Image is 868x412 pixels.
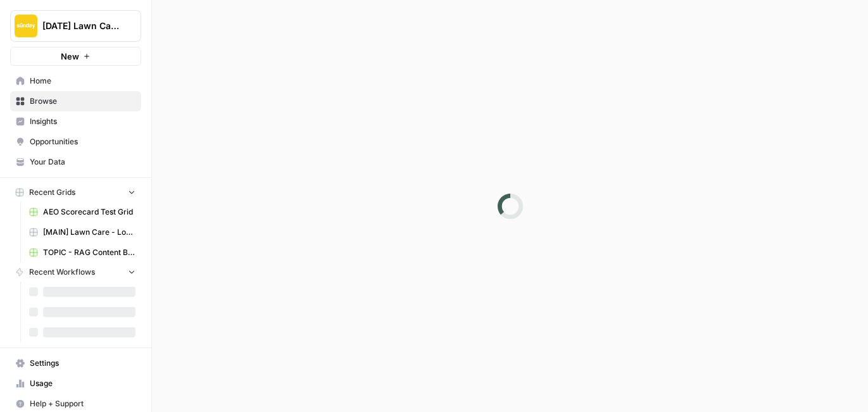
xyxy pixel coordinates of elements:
span: [DATE] Lawn Care [42,20,119,32]
a: Opportunities [10,132,141,152]
span: Settings [30,358,135,369]
span: Insights [30,116,135,127]
span: Recent Workflows [29,266,95,278]
a: Browse [10,91,141,111]
button: Recent Workflows [10,263,141,282]
span: [MAIN] Lawn Care - Local pSEO Pages (Matt + [PERSON_NAME]) [43,227,135,238]
button: Workspace: Sunday Lawn Care [10,10,141,42]
a: TOPIC - RAG Content Brief Grid [23,242,141,263]
span: Your Data [30,156,135,168]
span: Recent Grids [29,187,75,198]
span: Help + Support [30,398,135,409]
span: Usage [30,378,135,389]
a: Your Data [10,152,141,172]
span: TOPIC - RAG Content Brief Grid [43,247,135,258]
span: Browse [30,96,135,107]
a: Home [10,71,141,91]
a: Usage [10,373,141,394]
span: Opportunities [30,136,135,147]
span: Home [30,75,135,87]
a: Insights [10,111,141,132]
span: New [61,50,79,63]
button: Recent Grids [10,183,141,202]
img: Sunday Lawn Care Logo [15,15,37,37]
span: AEO Scorecard Test Grid [43,206,135,218]
a: [MAIN] Lawn Care - Local pSEO Pages (Matt + [PERSON_NAME]) [23,222,141,242]
a: AEO Scorecard Test Grid [23,202,141,222]
button: New [10,47,141,66]
a: Settings [10,353,141,373]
